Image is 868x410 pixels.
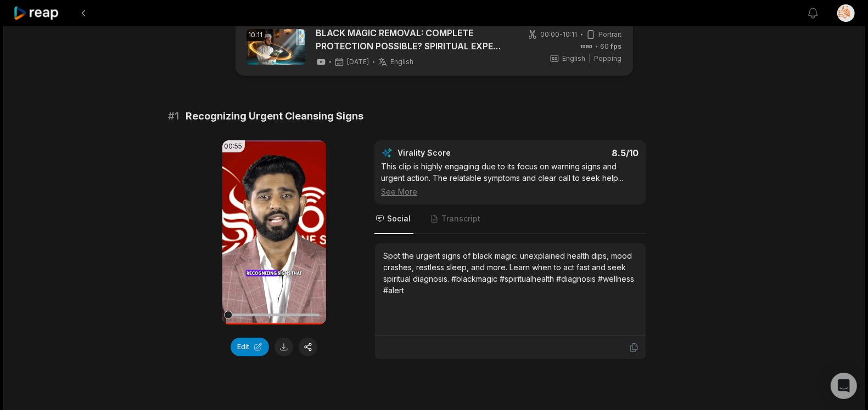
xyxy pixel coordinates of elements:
span: Portrait [599,30,622,39]
nav: Tabs [374,204,646,234]
span: [DATE] [348,58,369,66]
span: 00:00 - 10:11 [541,30,578,39]
span: Transcript [442,213,481,224]
a: BLACK MAGIC REMOVAL: COMPLETE PROTECTION POSSIBLE? SPIRITUAL EXPERT REVEALS TRUTH [316,26,506,53]
span: Recognizing Urgent Cleansing Signs [186,109,364,124]
div: Virality Score [398,147,516,158]
span: | [589,54,591,64]
button: Edit [231,338,269,356]
div: This clip is highly engaging due to its focus on warning signs and urgent action. The relatable s... [382,161,639,197]
video: Your browser does not support mp4 format. [222,140,326,324]
span: Popping [595,54,622,64]
div: 8.5 /10 [521,147,639,158]
div: Spot the urgent signs of black magic: unexplained health dips, mood crashes, restless sleep, and ... [384,250,637,296]
span: 60 [601,42,622,52]
span: # 1 [169,109,180,124]
span: English [391,58,414,66]
div: Open Intercom Messenger [831,373,857,399]
span: English [563,54,586,64]
span: Social [388,213,411,224]
span: fps [611,42,622,50]
div: See More [382,186,639,197]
